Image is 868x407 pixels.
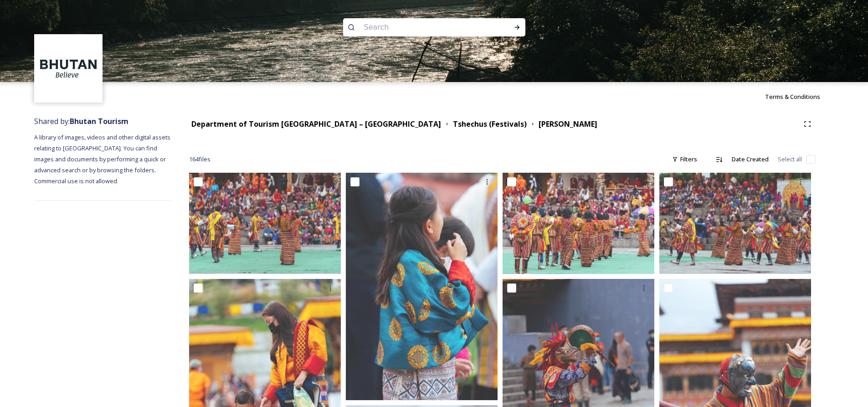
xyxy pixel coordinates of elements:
span: 164 file s [189,155,211,164]
img: 01585A52-9A70-4445-A807-007382C7B25D.jpeg [503,173,654,274]
img: 9F25F94E-73AF-4D92-8FC2-B518762DE4C5.jpeg [189,173,341,274]
span: Select all [778,155,802,164]
img: BT_Logo_BB_Lockup_CMYK_High%2520Res.jpg [36,36,102,102]
strong: Tshechus (Festivals) [453,119,527,129]
img: 0936A344-6BEB-4E11-B341-4BCE7897B804.jpeg [659,173,811,274]
div: Date Created [727,150,773,168]
strong: [PERSON_NAME] [539,119,597,129]
input: Search [360,17,484,37]
span: Terms & Conditions [765,93,820,101]
strong: Bhutan Tourism [70,116,128,126]
strong: Department of Tourism [GEOGRAPHIC_DATA] – [GEOGRAPHIC_DATA] [191,119,441,129]
span: A library of images, videos and other digital assets relating to [GEOGRAPHIC_DATA]. You can find ... [34,133,172,185]
a: Terms & Conditions [765,91,834,102]
div: Filters [668,150,702,168]
span: Shared by: [34,116,128,126]
img: 61D0D61E-8B52-4EB0-92BD-BED4ABCC835E.jpeg [346,173,498,400]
